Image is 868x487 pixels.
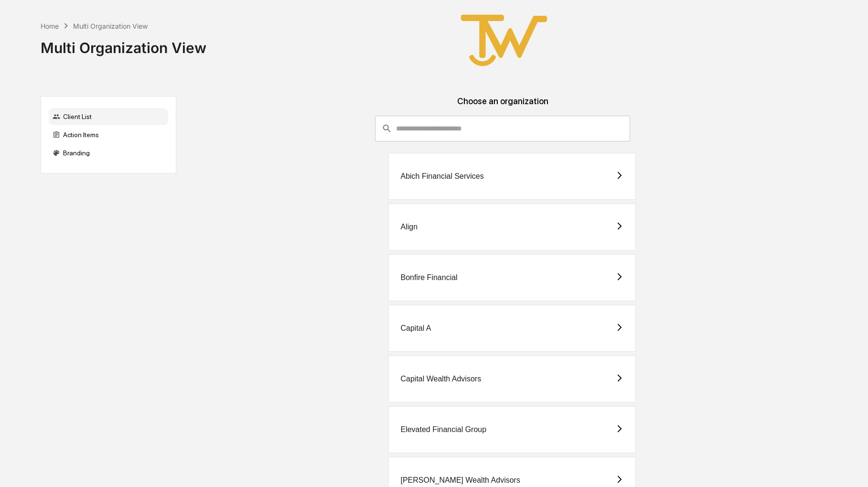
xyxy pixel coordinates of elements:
div: [PERSON_NAME] Wealth Advisors [400,476,520,485]
div: Capital A [400,324,431,333]
div: Multi Organization View [73,22,148,30]
div: Multi Organization View [41,32,206,56]
div: Abich Financial Services [400,172,483,181]
div: Capital Wealth Advisors [400,375,481,383]
div: Bonfire Financial [400,273,457,282]
div: Client List [49,108,168,125]
div: Branding [49,144,168,162]
div: Action Items [49,126,168,143]
div: Home [41,22,59,30]
div: consultant-dashboard__filter-organizations-search-bar [375,116,630,141]
div: Align [400,223,418,231]
div: Elevated Financial Group [400,425,486,434]
div: Choose an organization [184,96,822,116]
img: True West [456,8,552,73]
